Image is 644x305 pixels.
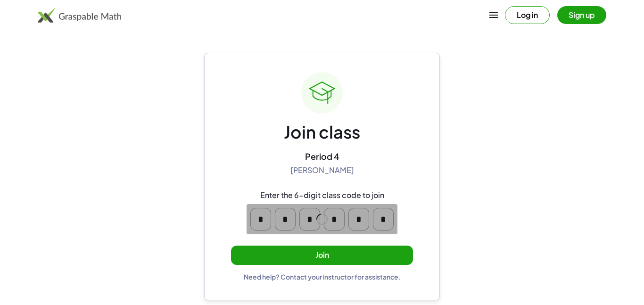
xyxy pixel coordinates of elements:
[557,6,606,24] button: Sign up
[231,246,413,265] button: Join
[305,151,339,162] div: Period 4
[505,6,550,24] button: Log in
[284,121,360,143] div: Join class
[260,190,384,200] div: Enter the 6-digit class code to join
[290,165,354,175] div: [PERSON_NAME]
[244,272,401,281] div: Need help? Contact your instructor for assistance.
